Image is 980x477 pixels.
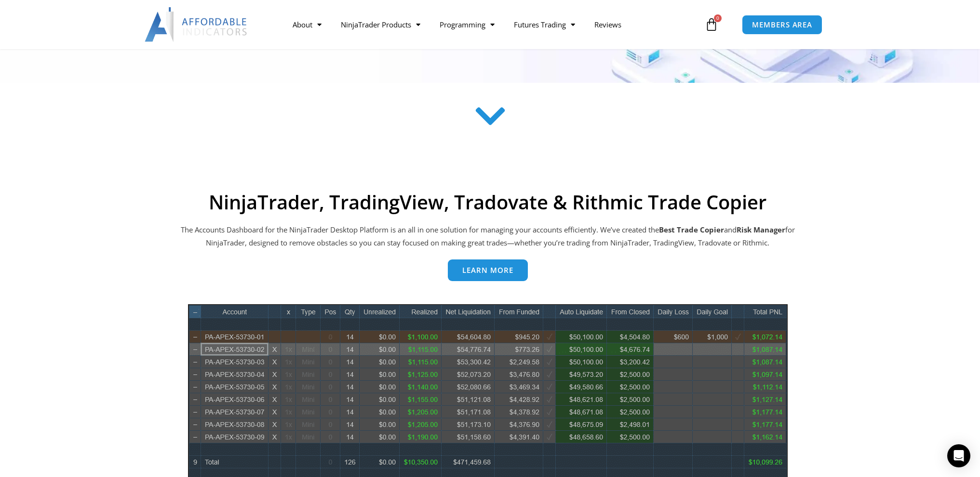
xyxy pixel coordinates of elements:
[947,444,970,467] div: Open Intercom Messenger
[179,223,796,250] p: The Accounts Dashboard for the NinjaTrader Desktop Platform is an all in one solution for managin...
[283,13,331,36] a: About
[448,259,528,281] a: Learn more
[742,15,822,35] a: MEMBERS AREA
[659,225,724,234] b: Best Trade Copier
[462,267,513,274] span: Learn more
[430,13,504,36] a: Programming
[145,7,248,42] img: LogoAI | Affordable Indicators – NinjaTrader
[179,191,796,214] h2: NinjaTrader, TradingView, Tradovate & Rithmic Trade Copier
[752,21,812,28] span: MEMBERS AREA
[690,11,733,39] a: 0
[714,14,722,22] span: 0
[331,13,430,36] a: NinjaTrader Products
[737,225,785,234] strong: Risk Manager
[504,13,585,36] a: Futures Trading
[283,13,702,36] nav: Menu
[585,13,631,36] a: Reviews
